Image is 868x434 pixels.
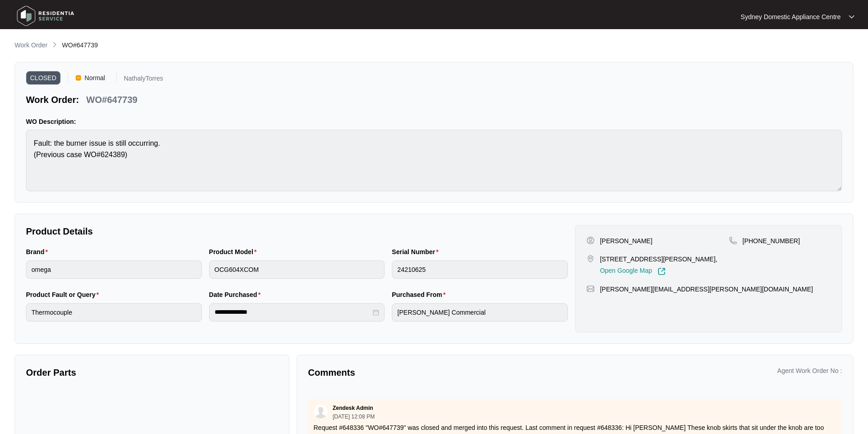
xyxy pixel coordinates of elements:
[26,93,79,106] p: Work Order:
[392,303,568,322] input: Purchased From
[215,307,371,317] input: Date Purchased
[86,93,137,106] p: WO#647739
[600,267,666,276] a: Open Google Map
[26,247,51,256] label: Brand
[392,290,449,299] label: Purchased From
[586,255,595,263] img: map-pin
[849,15,854,19] img: dropdown arrow
[26,366,278,379] p: Order Parts
[51,41,58,48] img: chevron-right
[26,130,842,191] textarea: Fault: the burner issue is still occurring. (Previous case WO#624389)
[600,285,813,294] p: [PERSON_NAME][EMAIL_ADDRESS][PERSON_NAME][DOMAIN_NAME]
[600,236,652,245] p: [PERSON_NAME]
[62,41,98,49] span: WO#647739
[600,255,718,264] p: [STREET_ADDRESS][PERSON_NAME],
[76,75,81,81] img: Vercel Logo
[743,236,800,245] p: [PHONE_NUMBER]
[209,247,261,256] label: Product Model
[26,260,202,279] input: Brand
[777,366,842,375] p: Agent Work Order No :
[209,260,385,279] input: Product Model
[586,285,595,293] img: map-pin
[333,414,375,419] p: [DATE] 12:08 PM
[333,404,373,412] p: Zendesk Admin
[741,12,841,21] p: Sydney Domestic Appliance Centre
[15,41,47,50] p: Work Order
[26,290,103,299] label: Product Fault or Query
[26,71,61,85] span: CLOSED
[26,117,842,126] p: WO Description:
[26,225,568,238] p: Product Details
[124,75,163,85] p: NathalyTorres
[729,236,737,245] img: map-pin
[13,41,49,51] a: Work Order
[586,236,595,245] img: user-pin
[314,405,328,419] img: user.svg
[26,303,202,322] input: Product Fault or Query
[209,290,264,299] label: Date Purchased
[657,267,666,276] img: Link-External
[308,366,569,379] p: Comments
[81,71,109,85] span: Normal
[392,260,568,279] input: Serial Number
[14,2,77,30] img: residentia service logo
[392,247,442,256] label: Serial Number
